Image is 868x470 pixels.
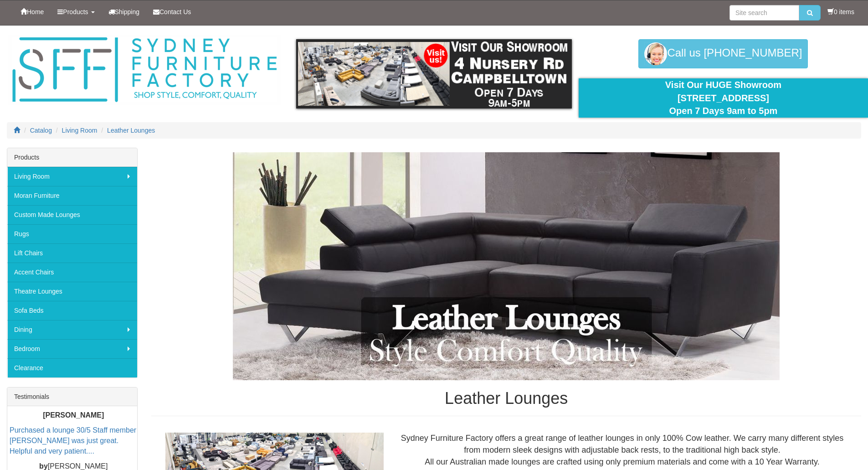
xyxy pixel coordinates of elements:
a: Clearance [7,358,137,377]
li: 0 items [827,7,854,16]
a: Dining [7,320,137,339]
a: Home [14,0,51,23]
a: Contact Us [146,0,198,23]
span: Contact Us [159,8,191,15]
a: Rugs [7,224,137,243]
div: Visit Our HUGE Showroom [STREET_ADDRESS] Open 7 Days 9am to 5pm [586,78,861,118]
a: Living Room [62,127,98,134]
b: [PERSON_NAME] [43,411,104,419]
a: Bedroom [7,339,137,358]
img: showroom.gif [296,39,572,108]
h1: Leather Lounges [151,389,861,408]
span: Products [63,8,88,15]
a: Shipping [102,0,147,23]
input: Site search [729,5,799,21]
a: Lift Chairs [7,243,137,263]
a: Leather Lounges [107,127,155,134]
span: Shipping [115,8,140,15]
a: Catalog [30,127,52,134]
a: Accent Chairs [7,263,137,282]
img: Sydney Furniture Factory [8,35,281,105]
a: Purchased a lounge 30/5 Staff member [PERSON_NAME] was just great. Helpful and very patient.... [10,426,136,455]
a: Living Room [7,167,137,186]
span: Home [27,8,44,15]
img: Leather Lounges [233,152,780,380]
div: Testimonials [7,387,137,406]
a: Products [51,0,101,23]
a: Sofa Beds [7,301,137,320]
a: Custom Made Lounges [7,205,137,224]
a: Moran Furniture [7,186,137,205]
a: Theatre Lounges [7,282,137,301]
div: Products [7,148,137,167]
b: by [39,462,48,470]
